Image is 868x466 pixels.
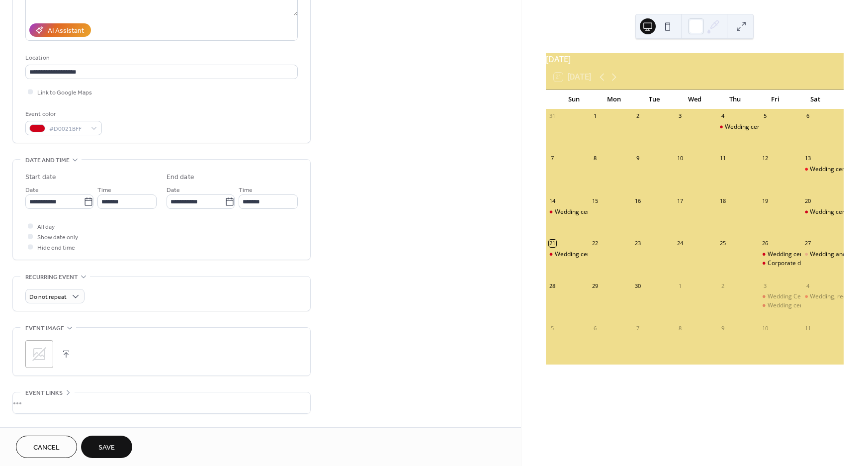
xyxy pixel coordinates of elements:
span: Cancel [33,443,60,453]
div: Sat [795,90,836,109]
div: 11 [804,324,811,332]
div: 23 [634,240,641,247]
div: 29 [591,282,599,289]
div: 18 [719,197,726,204]
span: Link to Google Maps [37,88,92,98]
div: Corporate dinner party [759,259,801,268]
div: Wedding ceremony [801,165,844,174]
div: ••• [13,392,310,413]
div: 14 [549,197,556,204]
div: 4 [804,282,811,289]
div: Wedding ceremony [801,208,844,216]
div: 22 [591,240,599,247]
div: 19 [762,197,769,204]
div: Sun [554,90,594,109]
div: 11 [719,155,726,162]
div: 7 [549,155,556,162]
div: 31 [549,112,556,120]
div: 30 [634,282,641,289]
div: 3 [676,112,684,120]
div: End date [167,172,194,183]
div: ; [25,340,53,368]
div: 6 [804,112,811,120]
span: Event image [25,323,64,334]
div: 13 [804,155,811,162]
div: 6 [591,324,599,332]
span: All day [37,222,55,232]
div: 1 [591,112,599,120]
div: Wedding ceremony [555,250,608,259]
div: 10 [762,324,769,332]
div: 8 [676,324,684,332]
div: Wedding ceremony [810,165,864,174]
div: 20 [804,197,811,204]
div: 5 [762,112,769,120]
span: Date [25,185,39,195]
div: Wedding ceremony [546,250,589,259]
div: Wedding Ceremony [759,292,801,301]
div: Wedding, reception, and dinner [801,292,844,301]
div: 21 [549,240,556,247]
div: Wedding ceremony [810,208,864,216]
span: Save [98,443,115,453]
span: #D0021BFF [49,124,86,134]
div: AI Assistant [48,26,84,36]
div: Wedding ceremony and reception [759,301,801,310]
div: 2 [634,112,641,120]
span: Show date only [37,232,78,243]
div: 10 [676,155,684,162]
span: Categories [25,426,62,436]
button: AI Assistant [29,23,91,37]
div: Corporate dinner party [768,259,831,268]
div: Wedding ceremony and cocktail hour [555,208,657,216]
span: Date [167,185,180,195]
div: Wedding ceremony/reception [725,123,807,131]
div: 4 [719,112,726,120]
div: Wedding and reception [801,250,844,259]
div: 5 [549,324,556,332]
div: Wed [675,90,715,109]
span: Do not repeat [29,291,67,303]
span: Time [97,185,111,195]
div: [DATE] [546,53,844,65]
div: Start date [25,172,56,183]
span: Date and time [25,155,70,166]
div: 9 [719,324,726,332]
div: 1 [676,282,684,289]
div: Wedding ceremony [768,250,821,259]
span: Recurring event [25,272,78,282]
div: Thu [715,90,755,109]
div: 9 [634,155,641,162]
div: 12 [762,155,769,162]
span: Time [239,185,253,195]
div: 3 [762,282,769,289]
div: Wedding ceremony/reception [716,123,759,131]
div: 26 [762,240,769,247]
div: 15 [591,197,599,204]
button: Cancel [16,436,77,458]
div: Tue [634,90,675,109]
span: Hide end time [37,243,75,253]
div: Wedding ceremony [759,250,801,259]
div: 16 [634,197,641,204]
div: Event color [25,109,100,119]
div: Location [25,53,296,63]
div: 8 [591,155,599,162]
div: 17 [676,197,684,204]
div: 2 [719,282,726,289]
div: Mon [594,90,634,109]
div: 27 [804,240,811,247]
div: 7 [634,324,641,332]
div: 24 [676,240,684,247]
div: Wedding Ceremony [768,292,822,301]
div: 28 [549,282,556,289]
div: Wedding ceremony and reception [768,301,861,310]
div: Fri [755,90,795,109]
span: Event links [25,388,63,398]
div: 25 [719,240,726,247]
div: Wedding ceremony and cocktail hour [546,208,589,216]
button: Save [81,436,132,458]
